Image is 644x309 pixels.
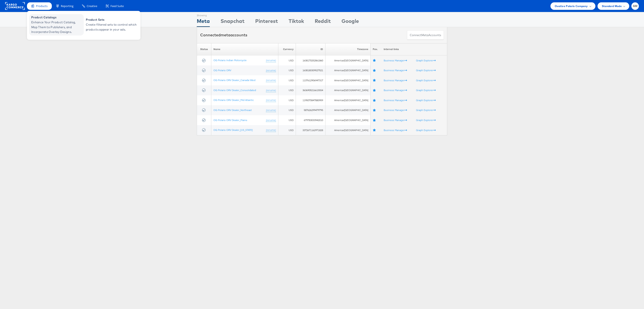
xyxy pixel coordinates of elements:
[384,89,407,92] a: Business Manager
[325,65,370,75] td: America/[GEOGRAPHIC_DATA]
[384,79,407,82] a: Business Manager
[278,85,296,95] td: USD
[325,55,370,65] td: America/[GEOGRAPHIC_DATA]
[341,17,359,27] div: Google
[416,118,436,122] a: Graph Explorer
[197,17,210,27] div: Meta
[296,105,325,115] td: 587626299479795
[197,12,210,17] div: Showing
[384,69,407,72] a: Business Manager
[296,65,325,75] td: 1638180309527521
[384,59,407,62] a: Business Manager
[296,125,325,135] td: 3372671162971828
[278,55,296,65] td: USD
[407,30,444,40] button: ConnectmetaAccounts
[278,115,296,125] td: USD
[266,128,276,132] a: (rename)
[213,69,231,72] a: OG Polaris ORV
[213,128,253,132] a: OG Polaris ORV Dealer_[US_STATE]
[278,43,296,55] th: Currency
[213,108,252,112] a: OG Polaris ORV Dealer_Northeast
[384,129,407,132] a: Business Manager
[110,4,124,8] span: Feed Suite
[296,75,325,85] td: 1137612906947317
[278,65,296,75] td: USD
[86,22,137,32] span: Create filtered sets to control which products appear in your ads.
[384,118,407,122] a: Business Manager
[213,89,256,92] a: OG Polaris ORV Dealer_Consolidated
[31,20,83,34] span: Enhance Your Product Catalog, Map Them to Publishers, and Incorporate Overlay Designs.
[325,125,370,135] td: America/[GEOGRAPHIC_DATA]
[31,15,83,20] span: Product Catalogs
[278,75,296,85] td: USD
[29,14,84,35] a: Product Catalogs Enhance Your Product Catalog, Map Them to Publishers, and Incorporate Overlay De...
[221,17,244,27] div: Snapchat
[325,95,370,105] td: America/[GEOGRAPHIC_DATA]
[266,98,276,102] a: (rename)
[84,14,138,35] a: Product Sets Create filtered sets to control which products appear in your ads.
[211,43,278,55] th: Name
[602,4,622,8] span: Standard Mode
[296,85,325,95] td: 3636905216615554
[384,108,407,112] a: Business Manager
[289,17,304,27] div: Tiktok
[87,4,97,8] span: Creative
[315,17,331,27] div: Reddit
[36,4,48,8] span: Products
[213,78,256,82] a: OG Polaris ORV Dealer_Canada West
[555,4,588,8] span: Ovative Polaris Company
[416,129,436,132] a: Graph Explorer
[266,59,276,62] a: (rename)
[266,118,276,122] a: (rename)
[221,33,230,37] span: meta
[296,115,325,125] td: 679783033942010
[278,125,296,135] td: USD
[416,89,436,92] a: Graph Explorer
[86,17,137,22] span: Product Sets
[296,55,325,65] td: 1638170252861860
[325,115,370,125] td: America/[GEOGRAPHIC_DATA]
[325,105,370,115] td: America/[GEOGRAPHIC_DATA]
[266,78,276,82] a: (rename)
[200,32,247,38] div: Connected accounts
[325,85,370,95] td: America/[GEOGRAPHIC_DATA]
[278,95,296,105] td: USD
[197,43,211,55] th: Status
[296,95,325,105] td: 1195070847880959
[416,99,436,102] a: Graph Explorer
[61,4,73,8] span: Reporting
[416,59,436,62] a: Graph Explorer
[384,99,407,102] a: Business Manager
[416,79,436,82] a: Graph Explorer
[633,5,638,7] span: AM
[278,105,296,115] td: USD
[296,43,325,55] th: ID
[266,89,276,92] a: (rename)
[325,75,370,85] td: America/[GEOGRAPHIC_DATA]
[416,69,436,72] a: Graph Explorer
[421,33,428,37] span: meta
[325,43,370,55] th: Timezone
[266,69,276,72] a: (rename)
[213,98,254,102] a: OG Polaris ORV Dealer_Mid Atlantic
[266,108,276,112] a: (rename)
[416,108,436,112] a: Graph Explorer
[213,59,247,62] a: OG Polaris Indian Motorcycle
[255,17,278,27] div: Pinterest
[213,118,247,122] a: OG Polaris ORV Dealer_Plains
